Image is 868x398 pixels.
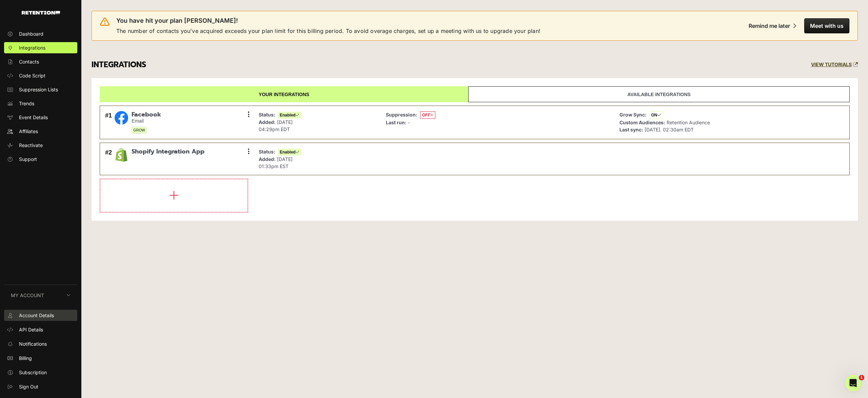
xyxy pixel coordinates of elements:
strong: Suppression: [386,112,417,117]
a: Available integrations [468,86,850,102]
span: Enabled [278,112,301,119]
a: Sign Out [4,381,77,392]
div: #1 [105,111,112,134]
span: Trends [19,100,34,107]
span: ON [649,111,663,119]
a: Contacts [4,56,77,67]
h3: INTEGRATIONS [92,60,146,70]
span: Billing [19,355,32,362]
strong: Custom Audiences: [619,120,665,125]
span: Shopify Integration App [132,148,204,156]
span: My Account [11,292,44,299]
img: Retention.com [22,11,60,15]
span: Enabled [278,149,301,156]
span: API Details [19,326,43,333]
span: Suppression Lists [19,86,58,93]
span: The number of contacts you've acquired exceeds your plan limit for this billing period. To avoid ... [116,27,540,35]
a: VIEW TUTORIALS [811,62,858,68]
a: Affiliates [4,126,77,137]
span: OFF [420,111,435,119]
a: Subscription [4,367,77,378]
strong: Added: [259,119,276,125]
a: Dashboard [4,28,77,39]
a: Suppression Lists [4,84,77,95]
span: Account Details [19,312,54,319]
div: #2 [105,148,112,170]
div: Remind me later [749,22,790,29]
iframe: Intercom live chat [845,375,861,391]
a: Integrations [4,42,77,53]
span: Sign Out [19,383,38,390]
span: Support [19,156,37,163]
span: - [408,120,410,125]
a: Your integrations [100,86,468,102]
a: Notifications [4,338,77,349]
span: Retention Audience [667,120,710,125]
span: GROW [132,127,147,134]
small: Email [132,118,161,124]
span: Contacts [19,58,39,65]
a: Reactivate [4,140,77,151]
span: Integrations [19,44,45,51]
a: Account Details [4,310,77,321]
a: Event Details [4,112,77,123]
button: Remind me later [743,18,802,33]
span: Subscription [19,369,47,376]
a: Trends [4,98,77,109]
span: Dashboard [19,30,43,37]
img: Facebook [115,111,128,125]
a: Billing [4,352,77,364]
span: Affiliates [19,128,38,135]
span: Facebook [132,111,161,119]
img: Shopify Integration App [115,148,128,162]
strong: Status: [259,112,275,117]
a: Support [4,153,77,165]
button: Meet with us [804,18,849,33]
span: 1 [859,375,864,380]
span: Reactivate [19,142,43,149]
span: Event Details [19,114,48,121]
strong: Added: [259,156,276,162]
strong: Last sync: [619,127,643,132]
span: You have hit your plan [PERSON_NAME]! [116,17,238,25]
a: Code Script [4,70,77,81]
span: [DATE]. 02:30am EDT [645,127,694,132]
strong: Status: [259,149,275,155]
span: Notifications [19,340,47,347]
strong: Grow Sync: [619,112,647,117]
span: Code Script [19,72,45,79]
a: API Details [4,324,77,335]
span: [DATE] 04:29pm EDT [259,119,293,132]
strong: Last run: [386,120,407,125]
button: My Account [4,285,77,306]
